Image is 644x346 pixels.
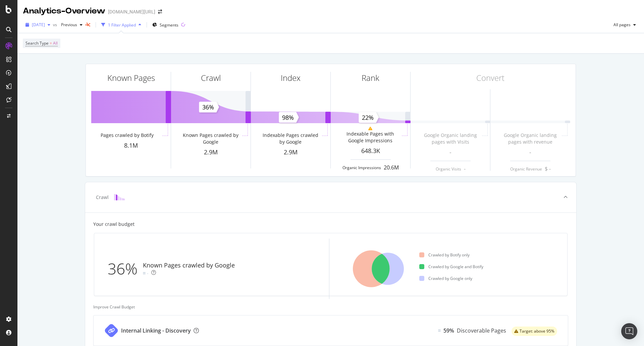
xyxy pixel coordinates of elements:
[362,72,379,84] div: Rank
[419,252,470,258] div: Crawled by Botify only
[93,304,568,310] div: Improve Crawl Budget
[611,22,631,28] span: All pages
[512,327,557,336] div: warning label
[121,327,191,335] div: Internal Linking - Discovery
[32,22,45,28] span: 2025 Sep. 12th
[96,194,109,201] div: Crawl
[147,270,149,277] div: -
[107,72,155,84] div: Known Pages
[143,261,235,270] div: Known Pages crawled by Google
[520,329,554,333] span: Target: above 95%
[114,194,125,200] img: block-icon
[108,258,143,280] div: 36%
[419,276,472,281] div: Crawled by Google only
[53,22,58,28] span: vs
[58,19,85,30] button: Previous
[23,5,105,17] div: Analytics - Overview
[93,315,568,346] a: Internal Linking - DiscoveryEqual59%Discoverable Pageswarning label
[53,39,58,48] span: All
[621,323,637,339] div: Open Intercom Messenger
[143,272,146,274] img: Equal
[180,132,240,145] div: Known Pages crawled by Google
[99,19,144,30] button: 1 Filter Applied
[251,148,330,157] div: 2.9M
[91,141,171,150] div: 8.1M
[25,40,49,46] span: Search Type
[160,22,178,28] span: Segments
[331,147,410,155] div: 648.3K
[438,330,441,332] img: Equal
[158,9,162,14] div: arrow-right-arrow-left
[281,72,301,84] div: Index
[108,8,155,15] div: [DOMAIN_NAME][URL]
[611,19,639,30] button: All pages
[93,221,135,228] div: Your crawl budget
[101,132,154,139] div: Pages crawled by Botify
[150,19,181,30] button: Segments
[457,327,506,335] div: Discoverable Pages
[50,40,52,46] span: =
[340,131,400,144] div: Indexable Pages with Google Impressions
[201,72,221,84] div: Crawl
[23,19,53,30] button: [DATE]
[384,164,399,171] div: 20.6M
[58,22,77,28] span: Previous
[108,22,136,28] div: 1 Filter Applied
[171,148,251,157] div: 2.9M
[342,165,381,170] div: Organic Impressions
[443,327,454,335] div: 59%
[260,132,320,145] div: Indexable Pages crawled by Google
[419,264,483,269] div: Crawled by Google and Botify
